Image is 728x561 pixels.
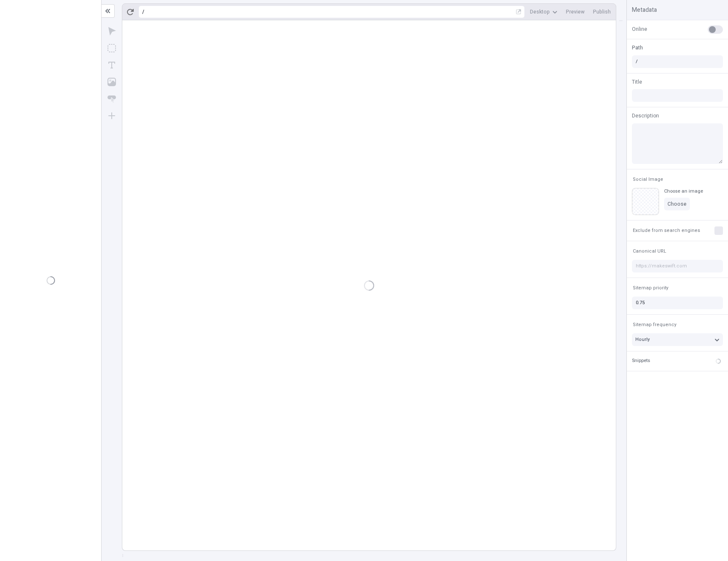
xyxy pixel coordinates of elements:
button: Hourly [632,333,723,346]
button: Button [104,91,119,106]
div: Choose an image [664,188,703,194]
span: Sitemap priority [633,285,668,291]
span: Canonical URL [633,248,666,254]
button: Box [104,41,119,56]
span: Exclude from search engines [633,227,700,234]
span: Social Image [633,176,663,182]
button: Publish [590,5,614,18]
span: Hourly [635,336,650,343]
button: Canonical URL [631,246,668,256]
button: Choose [664,198,690,210]
button: Social Image [631,174,665,185]
button: Sitemap frequency [631,320,678,330]
span: Path [632,44,643,52]
button: Exclude from search engines [631,226,702,236]
span: Title [632,78,642,86]
input: https://makeswift.com [632,260,723,272]
div: Snippets [632,357,650,365]
button: Sitemap priority [631,283,670,293]
button: Desktop [527,5,561,18]
span: Desktop [530,8,550,15]
span: Preview [566,8,585,15]
button: Preview [563,5,588,18]
button: Image [104,74,119,90]
button: Text [104,57,119,73]
span: Description [632,112,659,120]
span: Sitemap frequency [633,321,676,328]
span: Choose [667,201,687,207]
span: Publish [593,8,611,15]
div: / [142,8,144,15]
span: Online [632,25,647,33]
